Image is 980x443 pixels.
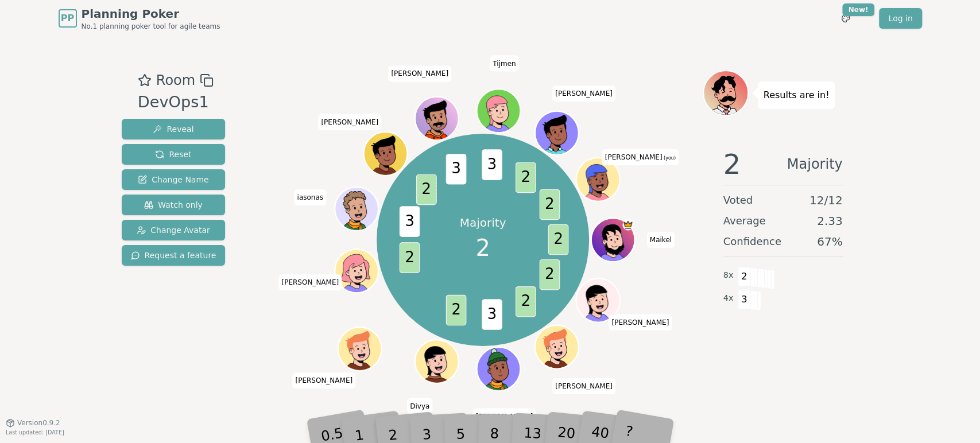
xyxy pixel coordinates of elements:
span: Click to change your name [647,232,675,248]
div: DevOps1 [138,91,214,114]
span: Change Avatar [137,224,210,236]
span: Average [723,213,766,229]
span: 2 [446,295,467,326]
span: 2 [416,174,437,205]
span: Click to change your name [609,314,672,331]
span: Click to change your name [602,149,679,165]
button: New! [835,8,856,29]
span: 2 [723,150,741,178]
span: 3 [482,150,502,181]
span: Version 0.9.2 [17,418,60,428]
span: 2 [539,259,560,290]
span: Room [156,70,195,91]
span: 2 [548,224,569,255]
span: 3 [446,154,467,185]
span: Click to change your name [388,65,451,81]
span: Request a feature [131,250,216,261]
span: Last updated: [DATE] [6,429,64,436]
button: Reveal [122,119,226,139]
button: Request a feature [122,245,226,266]
button: Version0.9.2 [6,418,60,428]
span: Confidence [723,234,781,250]
p: Majority [460,215,506,231]
span: 2.33 [817,213,843,229]
span: Click to change your name [552,378,615,394]
span: Click to change your name [552,86,615,102]
span: 2 [400,243,420,274]
span: Planning Poker [82,6,220,22]
span: Watch only [144,199,203,211]
span: (you) [662,156,676,161]
button: Add as favourite [138,70,152,91]
span: 3 [482,300,502,331]
span: Reset [155,149,191,160]
button: Watch only [122,195,226,215]
span: Change Name [138,174,208,185]
span: Click to change your name [292,372,355,388]
span: 2 [738,267,751,286]
button: Change Name [122,169,226,190]
div: New! [842,3,875,16]
span: 3 [400,207,420,238]
span: 67 % [817,234,842,250]
span: 2 [516,286,536,317]
span: Majority [787,150,843,178]
span: Maikel is the host [622,219,633,230]
span: 2 [516,162,536,193]
span: 4 x [723,292,734,305]
span: 8 x [723,269,734,282]
span: 12 / 12 [809,192,843,208]
span: Click to change your name [294,189,326,205]
span: No.1 planning poker tool for agile teams [82,22,220,31]
a: Log in [879,8,921,29]
span: Click to change your name [318,114,381,130]
button: Reset [122,144,226,165]
a: PPPlanning PokerNo.1 planning poker tool for agile teams [59,6,220,31]
span: Click to change your name [490,55,518,71]
button: Change Avatar [122,220,226,240]
span: Click to change your name [278,274,342,290]
button: Click to change your avatar [578,159,618,200]
span: 2 [475,231,490,265]
p: Results are in! [764,87,830,103]
span: PP [61,11,74,25]
span: Reveal [153,123,193,135]
span: 2 [539,189,560,220]
span: 3 [738,290,751,309]
span: Voted [723,192,753,208]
